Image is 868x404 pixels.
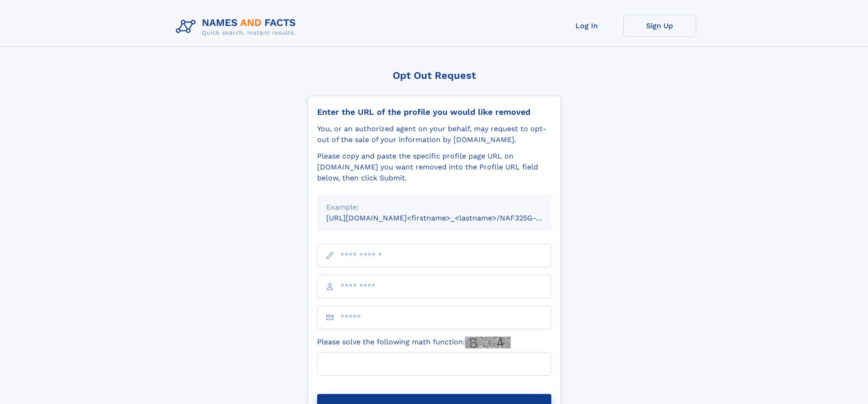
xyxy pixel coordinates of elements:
[550,15,623,37] a: Log In
[317,123,551,145] div: You, or an authorized agent on your behalf, may request to opt-out of the sale of your informatio...
[623,15,696,37] a: Sign Up
[308,70,561,81] div: Opt Out Request
[326,214,569,222] small: [URL][DOMAIN_NAME]<firstname>_<lastname>/NAF325G-xxxxxxxx
[326,202,542,213] div: Example:
[172,15,303,39] img: Logo Names and Facts
[317,151,551,184] div: Please copy and paste the specific profile page URL on [DOMAIN_NAME] you want removed into the Pr...
[317,337,511,348] label: Please solve the following math function:
[317,107,551,117] div: Enter the URL of the profile you would like removed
